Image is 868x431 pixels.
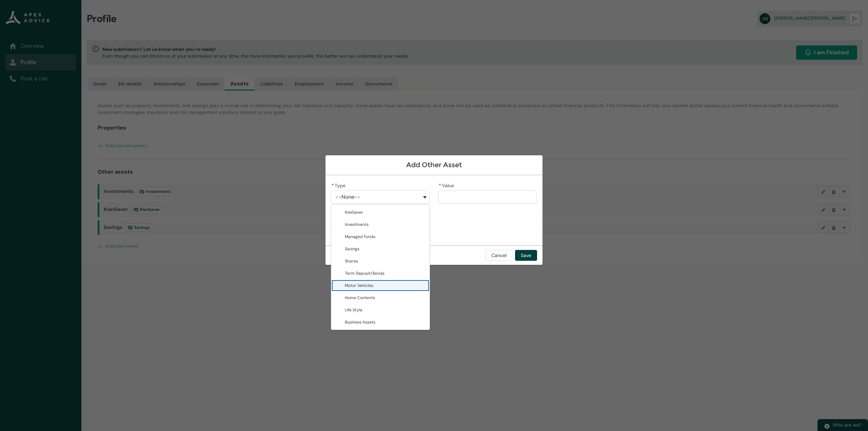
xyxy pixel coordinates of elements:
[439,182,441,189] abbr: required
[345,210,363,215] span: KiwiSaver
[331,204,430,330] div: Type
[515,250,537,261] button: Save
[486,250,512,261] button: Cancel
[331,161,537,169] h1: Add Other Asset
[331,181,348,189] label: Type
[331,190,430,204] button: Type
[345,234,375,239] span: Managed Funds
[438,181,457,189] label: Value
[335,194,360,200] span: --None--
[332,182,334,189] abbr: required
[345,222,369,227] span: Investments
